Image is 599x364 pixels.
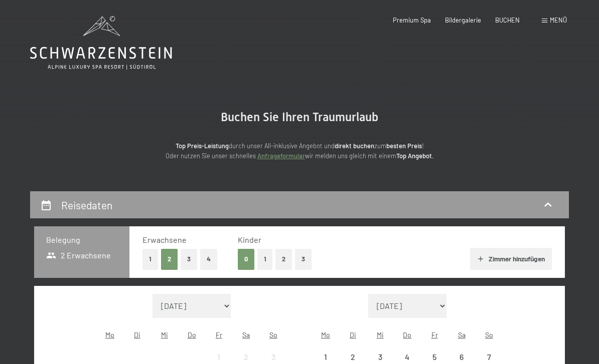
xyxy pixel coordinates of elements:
[295,249,312,269] button: 3
[257,152,305,160] a: Anfrageformular
[142,235,187,244] span: Erwachsene
[134,330,140,339] abbr: Dienstag
[221,110,378,124] span: Buchen Sie Ihren Traumurlaub
[431,330,438,339] abbr: Freitag
[188,330,196,339] abbr: Donnerstag
[321,330,330,339] abbr: Montag
[386,142,422,150] strong: besten Preis
[238,249,254,269] button: 0
[485,330,493,339] abbr: Sonntag
[142,249,158,269] button: 1
[495,16,520,24] a: BUCHEN
[242,330,250,339] abbr: Samstag
[335,142,374,150] strong: direkt buchen
[550,16,567,24] span: Menü
[99,141,500,161] p: durch unser All-inklusive Angebot und zum ! Oder nutzen Sie unser schnelles wir melden uns gleich...
[403,330,411,339] abbr: Donnerstag
[46,250,111,261] span: 2 Erwachsene
[200,249,217,269] button: 4
[46,234,117,245] h3: Belegung
[161,330,168,339] abbr: Mittwoch
[396,152,434,160] strong: Top Angebot.
[216,330,222,339] abbr: Freitag
[350,330,356,339] abbr: Dienstag
[176,142,229,150] strong: Top Preis-Leistung
[445,16,481,24] a: Bildergalerie
[61,199,112,211] h2: Reisedaten
[181,249,197,269] button: 3
[393,16,431,24] a: Premium Spa
[161,249,178,269] button: 2
[377,330,384,339] abbr: Mittwoch
[257,249,273,269] button: 1
[238,235,261,244] span: Kinder
[105,330,114,339] abbr: Montag
[269,330,277,339] abbr: Sonntag
[458,330,466,339] abbr: Samstag
[470,248,552,270] button: Zimmer hinzufügen
[275,249,292,269] button: 2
